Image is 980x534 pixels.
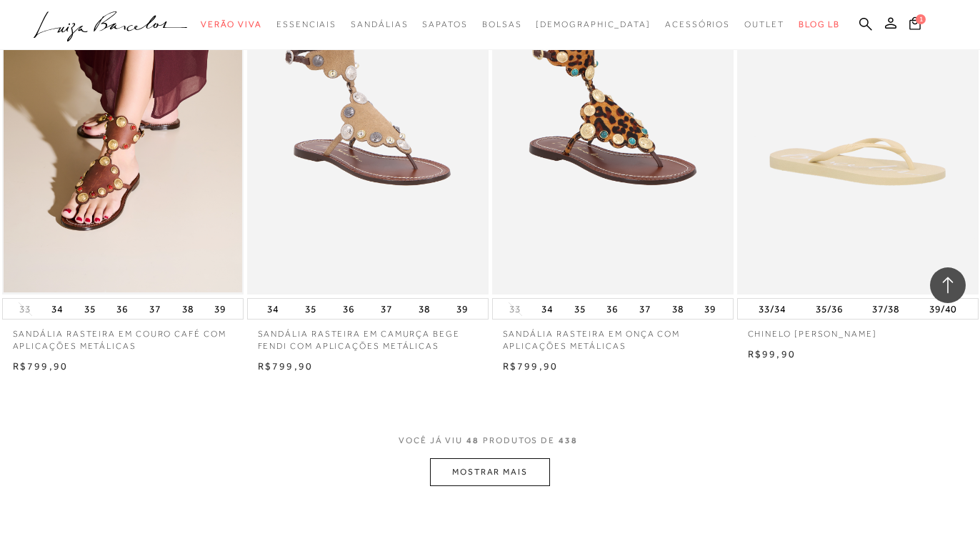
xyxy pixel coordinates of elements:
[482,19,522,29] span: Bolsas
[47,299,67,319] button: 34
[263,299,283,319] button: 34
[430,458,550,486] button: MOSTRAR MAIS
[811,299,847,319] button: 35/36
[414,299,434,319] button: 38
[748,348,796,360] span: R$99,90
[466,435,479,445] span: 48
[744,11,784,38] a: categoryNavScreenReaderText
[737,320,979,340] a: CHINELO [PERSON_NAME]
[178,299,198,319] button: 38
[15,302,35,316] button: 33
[744,19,784,29] span: Outlet
[905,16,925,35] button: 1
[505,302,525,316] button: 33
[799,11,840,38] a: BLOG LB
[351,11,408,38] a: categoryNavScreenReaderText
[668,299,688,319] button: 38
[665,19,730,29] span: Acessórios
[452,299,472,319] button: 39
[201,11,262,38] a: categoryNavScreenReaderText
[210,299,230,319] button: 39
[482,11,522,38] a: categoryNavScreenReaderText
[925,299,961,319] button: 39/40
[916,14,926,24] span: 1
[351,19,408,29] span: Sandálias
[700,299,720,319] button: 39
[247,320,489,352] a: SANDÁLIA RASTEIRA EM CAMURÇA BEGE FENDI COM APLICAÇÕES METÁLICAS
[301,299,321,319] button: 35
[570,299,590,319] button: 35
[276,11,336,38] a: categoryNavScreenReaderText
[2,320,244,352] a: SANDÁLIA RASTEIRA EM COURO CAFÉ COM APLICAÇÕES METÁLICAS
[376,299,396,319] button: 37
[536,11,651,38] a: noSubCategoriesText
[145,299,165,319] button: 37
[536,19,651,29] span: [DEMOGRAPHIC_DATA]
[537,299,557,319] button: 34
[492,320,734,352] a: SANDÁLIA RASTEIRA EM ONÇA COM APLICAÇÕES METÁLICAS
[422,11,467,38] a: categoryNavScreenReaderText
[559,435,578,445] span: 438
[399,435,581,445] span: VOCÊ JÁ VIU PRODUTOS DE
[112,299,132,319] button: 36
[503,360,559,372] span: R$799,90
[339,299,359,319] button: 36
[422,19,467,29] span: Sapatos
[276,19,336,29] span: Essenciais
[13,360,69,372] span: R$799,90
[201,19,262,29] span: Verão Viva
[754,299,790,319] button: 33/34
[258,360,314,372] span: R$799,90
[799,19,840,29] span: BLOG LB
[665,11,730,38] a: categoryNavScreenReaderText
[602,299,622,319] button: 36
[635,299,655,319] button: 37
[80,299,100,319] button: 35
[868,299,904,319] button: 37/38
